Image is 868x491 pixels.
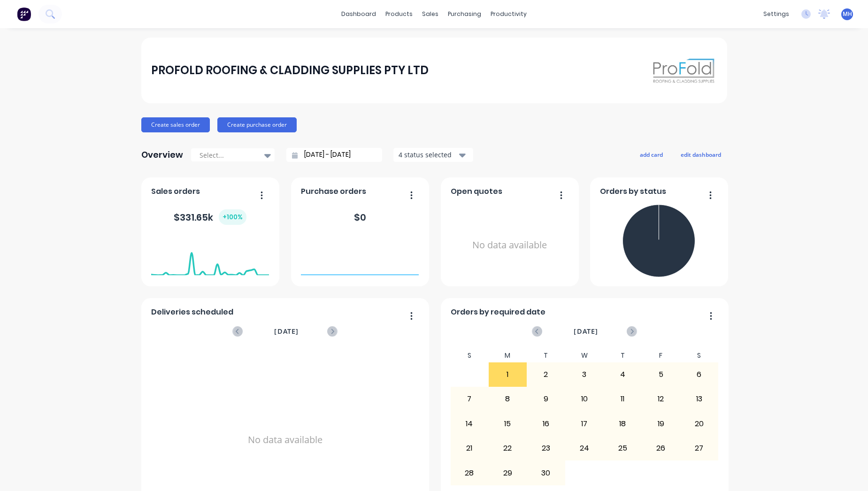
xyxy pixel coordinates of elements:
div: 30 [527,461,565,484]
div: 29 [489,461,527,484]
div: + 100 % [219,209,246,225]
div: 13 [680,387,718,411]
span: Purchase orders [301,186,366,197]
div: PROFOLD ROOFING & CLADDING SUPPLIES PTY LTD [151,61,429,80]
div: 16 [527,412,565,436]
div: 4 [604,363,641,386]
div: 26 [642,437,680,460]
div: 6 [680,363,718,386]
img: PROFOLD ROOFING & CLADDING SUPPLIES PTY LTD [651,54,717,87]
button: Create purchase order [217,117,297,132]
div: $ 331.65k [174,209,246,225]
div: purchasing [443,7,486,21]
div: Overview [141,146,183,164]
div: 5 [642,363,680,386]
div: 24 [566,437,603,460]
div: 14 [451,412,488,436]
div: productivity [486,7,531,21]
div: F [642,349,680,362]
div: 17 [566,412,603,436]
div: 18 [604,412,641,436]
button: edit dashboard [675,148,727,161]
div: 9 [527,387,565,411]
div: products [381,7,417,21]
div: 19 [642,412,680,436]
div: 4 status selected [399,150,458,160]
div: 20 [680,412,718,436]
div: S [680,349,718,362]
div: settings [759,7,794,21]
span: Orders by required date [451,307,545,318]
div: 25 [604,437,641,460]
span: [DATE] [574,326,598,337]
div: 7 [451,387,488,411]
button: 4 status selected [393,148,473,162]
button: add card [634,148,669,161]
span: MH [843,10,852,18]
div: 1 [489,363,527,386]
div: 15 [489,412,527,436]
div: $ 0 [354,210,366,224]
div: S [450,349,489,362]
span: Open quotes [451,186,502,197]
div: 12 [642,387,680,411]
div: 28 [451,461,488,484]
div: 10 [566,387,603,411]
div: 23 [527,437,565,460]
span: [DATE] [274,326,299,337]
div: 8 [489,387,527,411]
div: 11 [604,387,641,411]
div: No data available [451,201,568,290]
img: Factory [17,7,31,21]
div: 22 [489,437,527,460]
span: Orders by status [600,186,666,197]
button: Create sales order [141,117,210,132]
div: W [565,349,604,362]
span: Sales orders [151,186,200,197]
div: 2 [527,363,565,386]
div: 3 [566,363,603,386]
div: T [527,349,565,362]
div: 21 [451,437,488,460]
div: sales [417,7,443,21]
a: dashboard [337,7,381,21]
div: M [489,349,527,362]
div: 27 [680,437,718,460]
div: T [603,349,642,362]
